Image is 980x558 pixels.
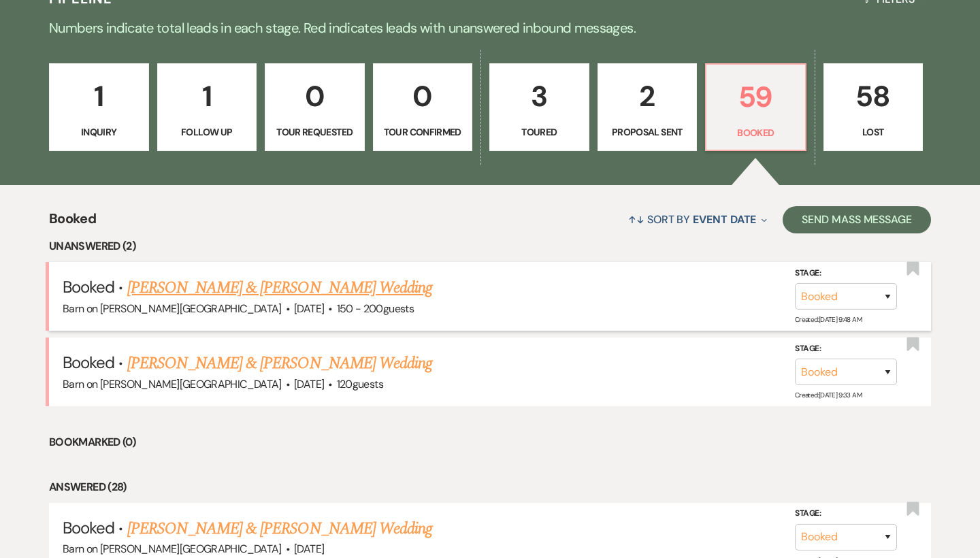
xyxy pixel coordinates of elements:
p: 58 [832,73,915,119]
p: 2 [606,73,689,119]
span: Booked [63,517,114,538]
a: 2Proposal Sent [598,63,698,152]
p: Follow Up [166,125,248,139]
a: 0Tour Requested [265,63,365,152]
a: [PERSON_NAME] & [PERSON_NAME] Wedding [127,351,432,376]
p: 0 [274,73,356,119]
a: 59Booked [705,63,806,152]
span: Barn on [PERSON_NAME][GEOGRAPHIC_DATA] [63,542,282,556]
span: [DATE] [294,301,324,316]
span: Barn on [PERSON_NAME][GEOGRAPHIC_DATA] [63,377,282,391]
span: Booked [63,276,114,297]
label: Stage: [795,266,897,281]
p: 0 [382,73,464,119]
label: Stage: [795,506,897,521]
li: Answered (28) [49,478,931,496]
label: Stage: [795,342,897,357]
span: [DATE] [294,377,324,391]
a: 1Inquiry [49,63,149,152]
span: Event Date [693,212,756,227]
button: Send Mass Message [783,206,931,233]
p: 59 [715,74,797,120]
p: Inquiry [58,125,140,139]
a: 0Tour Confirmed [373,63,473,152]
a: 1Follow Up [157,63,257,152]
a: [PERSON_NAME] & [PERSON_NAME] Wedding [127,516,432,541]
span: 150 - 200 guests [337,301,414,316]
span: [DATE] [294,542,324,556]
p: Tour Requested [274,125,356,139]
a: 58Lost [823,63,924,152]
p: Lost [832,125,915,139]
span: 120 guests [337,377,383,391]
p: Tour Confirmed [382,125,464,139]
button: Sort By Event Date [623,201,772,237]
li: Unanswered (2) [49,237,931,255]
span: Created: [DATE] 9:33 AM [795,391,862,399]
span: Created: [DATE] 9:48 AM [795,315,862,324]
p: Toured [498,125,581,139]
span: ↑↓ [628,212,644,227]
a: 3Toured [489,63,589,152]
p: 1 [166,73,248,119]
a: [PERSON_NAME] & [PERSON_NAME] Wedding [127,276,432,300]
p: Proposal Sent [606,125,689,139]
li: Bookmarked (0) [49,433,931,451]
p: 3 [498,73,581,119]
span: Barn on [PERSON_NAME][GEOGRAPHIC_DATA] [63,301,282,316]
span: Booked [49,208,96,237]
p: Booked [715,125,797,140]
p: 1 [58,73,140,119]
span: Booked [63,352,114,373]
